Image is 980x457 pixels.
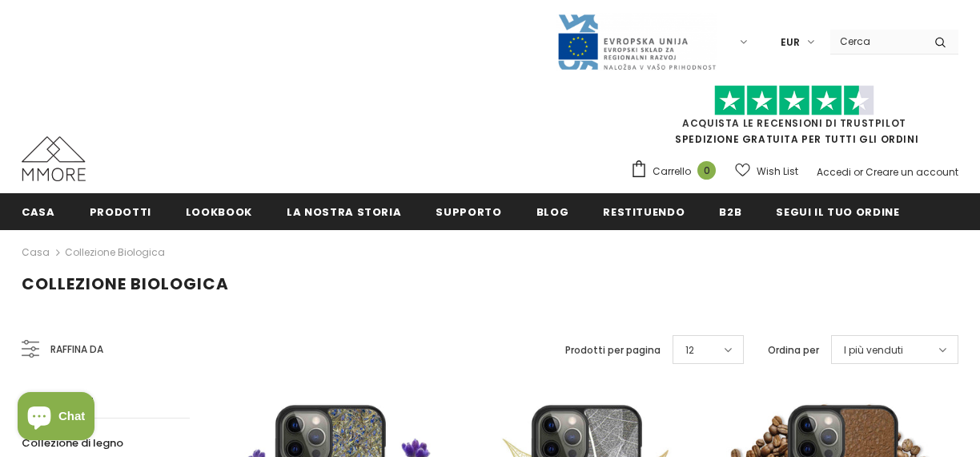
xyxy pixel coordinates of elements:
[556,13,717,71] img: Javni Razpis
[866,165,958,179] a: Creare un account
[22,243,50,262] a: Casa
[436,193,501,229] a: supporto
[90,204,151,220] span: Prodotti
[22,136,86,181] img: Casi MMORE
[853,165,863,179] span: or
[287,193,401,229] a: La nostra storia
[186,204,252,220] span: Lookbook
[844,342,903,358] span: I più venduti
[186,193,252,229] a: Lookbook
[22,204,55,220] span: Casa
[776,204,899,220] span: Segui il tuo ordine
[50,341,103,358] span: Raffina da
[719,204,741,220] span: B2B
[65,245,165,259] a: Collezione biologica
[287,204,401,220] span: La nostra storia
[830,30,922,53] input: Search Site
[565,342,661,358] label: Prodotti per pagina
[630,160,724,184] a: Carrello 0
[697,161,716,180] span: 0
[603,204,685,220] span: Restituendo
[781,34,800,51] span: EUR
[768,342,819,358] label: Ordina per
[536,193,569,229] a: Blog
[682,116,906,130] a: Acquista le recensioni di TrustPilot
[685,342,694,358] span: 12
[436,204,501,220] span: supporto
[817,165,851,179] a: Accedi
[22,273,229,295] span: Collezione biologica
[776,193,899,229] a: Segui il tuo ordine
[757,164,798,180] span: Wish List
[735,157,798,185] a: Wish List
[630,92,958,146] span: SPEDIZIONE GRATUITA PER TUTTI GLI ORDINI
[536,204,569,220] span: Blog
[653,164,691,180] span: Carrello
[714,85,874,116] img: Fidati di Pilot Stars
[556,34,717,48] a: Javni Razpis
[22,193,55,229] a: Casa
[90,193,151,229] a: Prodotti
[719,193,741,229] a: B2B
[603,193,685,229] a: Restituendo
[13,392,99,444] inbox-online-store-chat: Shopify online store chat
